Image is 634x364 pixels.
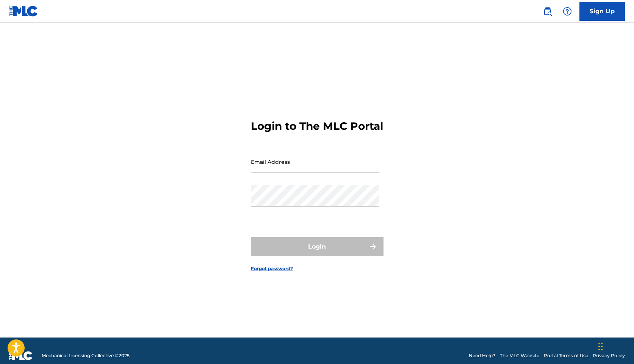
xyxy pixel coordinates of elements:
iframe: Chat Widget [596,328,634,364]
img: logo [9,351,33,360]
a: Public Search [540,4,555,19]
h3: Login to The MLC Portal [251,120,383,133]
a: Privacy Policy [593,352,625,359]
div: Help [560,4,575,19]
a: Sign Up [579,2,625,21]
a: The MLC Website [500,352,539,359]
a: Portal Terms of Use [544,352,588,359]
img: MLC Logo [9,6,38,17]
img: search [543,7,552,16]
span: Mechanical Licensing Collective © 2025 [42,352,130,359]
a: Forgot password? [251,265,293,272]
div: Drag [598,335,603,358]
img: help [563,7,572,16]
a: Need Help? [469,352,495,359]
